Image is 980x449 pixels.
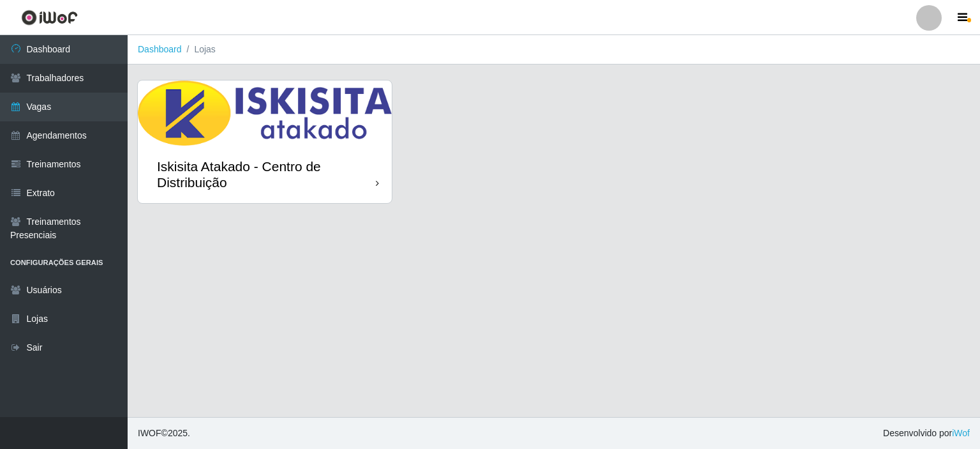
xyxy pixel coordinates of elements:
[128,35,980,65] nav: breadcrumb
[138,44,182,54] a: Dashboard
[182,43,216,56] li: Lojas
[883,427,970,440] span: Desenvolvido por
[138,80,392,203] a: Iskisita Atakado - Centro de Distribuição
[138,427,190,440] span: © 2025 .
[157,158,376,190] div: Iskisita Atakado - Centro de Distribuição
[138,428,161,438] span: IWOF
[138,80,392,146] img: cardImg
[952,428,970,438] a: iWof
[21,10,78,26] img: CoreUI Logo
